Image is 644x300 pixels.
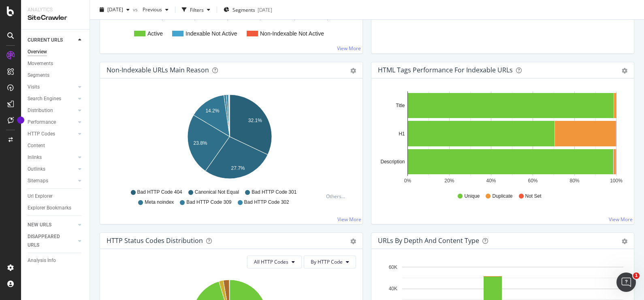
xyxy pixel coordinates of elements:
[486,178,496,184] text: 40%
[260,30,324,37] text: Non-Indexable Not Active
[326,193,349,200] div: Others...
[139,3,172,16] button: Previous
[28,165,76,173] a: Outlinks
[28,165,45,173] div: Outlinks
[444,178,454,184] text: 20%
[28,142,45,150] div: Content
[252,189,296,196] span: Bad HTTP Code 301
[253,14,271,21] text: 80,000
[247,256,302,268] button: All HTTP Codes
[231,165,245,171] text: 27.7%
[404,178,412,184] text: 0%
[147,30,163,37] text: Active
[107,6,123,13] span: 2025 Aug. 30th
[28,71,49,80] div: Segments
[145,199,174,206] span: Meta noindex
[28,36,76,44] a: CURRENT URLS
[28,232,68,249] div: DISAPPEARED URLS
[28,95,61,103] div: Search Engines
[389,264,397,270] text: 60K
[28,142,84,150] a: Content
[221,14,238,21] text: 60,000
[195,189,239,196] span: Canonical Not Equal
[304,256,356,268] button: By HTTP Code
[622,68,627,74] div: gear
[190,6,204,13] div: Filters
[378,66,513,74] div: HTML Tags Performance for Indexable URLs
[205,108,219,114] text: 14.2%
[244,199,289,206] span: Bad HTTP Code 302
[28,71,84,80] a: Segments
[378,237,479,245] div: URLs by Depth and Content Type
[317,14,338,21] text: 120,000
[194,140,207,146] text: 23.8%
[28,106,53,115] div: Distribution
[28,256,84,265] a: Analysis Info
[528,178,537,184] text: 60%
[378,91,624,185] svg: A chart.
[28,192,84,201] a: Url Explorer
[28,36,63,44] div: CURRENT URLS
[28,48,47,56] div: Overview
[610,178,623,184] text: 100%
[569,178,579,184] text: 80%
[232,6,255,13] span: Segments
[399,131,405,137] text: H1
[28,13,83,23] div: SiteCrawler
[220,3,275,16] button: Segments[DATE]
[28,106,76,115] a: Distribution
[258,6,272,13] div: [DATE]
[28,204,71,212] div: Explorer Bookmarks
[28,83,76,91] a: Visits
[28,118,76,127] a: Performance
[350,68,356,74] div: gear
[254,258,288,265] span: All HTTP Codes
[137,189,182,196] span: Bad HTTP Code 404
[28,6,83,13] div: Analytics
[248,118,262,123] text: 32.1%
[28,130,55,138] div: HTTP Codes
[337,216,361,223] a: View More
[28,130,76,138] a: HTTP Codes
[337,45,361,52] a: View More
[28,232,76,249] a: DISAPPEARED URLS
[139,6,162,13] span: Previous
[464,193,480,200] span: Unique
[28,221,51,229] div: NEW URLS
[28,221,76,229] a: NEW URLS
[28,59,53,68] div: Movements
[17,116,24,124] div: Tooltip anchor
[380,159,405,165] text: Description
[107,66,209,74] div: Non-Indexable URLs Main Reason
[311,258,343,265] span: By HTTP Code
[186,30,237,37] text: Indexable Not Active
[186,199,231,206] span: Bad HTTP Code 309
[28,153,76,162] a: Inlinks
[28,177,48,185] div: Sitemaps
[28,256,56,265] div: Analysis Info
[28,204,84,212] a: Explorer Bookmarks
[609,216,633,223] a: View More
[28,118,56,127] div: Performance
[633,273,640,279] span: 1
[492,193,512,200] span: Duplicate
[284,14,305,21] text: 100,000
[616,273,636,292] iframe: Intercom live chat
[622,239,627,244] div: gear
[107,91,352,185] svg: A chart.
[28,48,84,56] a: Overview
[28,153,42,162] div: Inlinks
[28,192,53,201] div: Url Explorer
[525,193,542,200] span: Not Set
[179,3,213,16] button: Filters
[107,237,203,245] div: HTTP Status Codes Distribution
[350,239,356,244] div: gear
[28,177,76,185] a: Sitemaps
[389,286,397,292] text: 40K
[133,6,139,13] span: vs
[28,59,84,68] a: Movements
[130,14,133,21] text: 0
[28,83,40,91] div: Visits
